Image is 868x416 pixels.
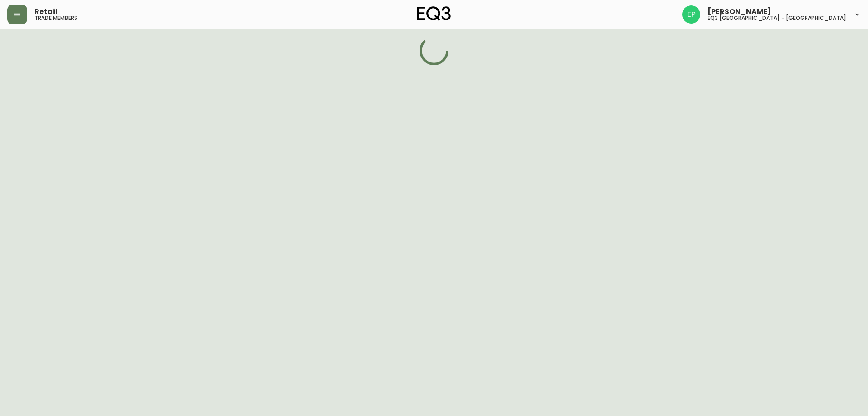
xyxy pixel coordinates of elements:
[417,6,451,21] img: logo
[708,8,771,15] span: [PERSON_NAME]
[34,8,57,15] span: Retail
[708,15,846,21] h5: eq3 [GEOGRAPHIC_DATA] - [GEOGRAPHIC_DATA]
[682,5,700,24] img: edb0eb29d4ff191ed42d19acdf48d771
[34,15,77,21] h5: trade members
